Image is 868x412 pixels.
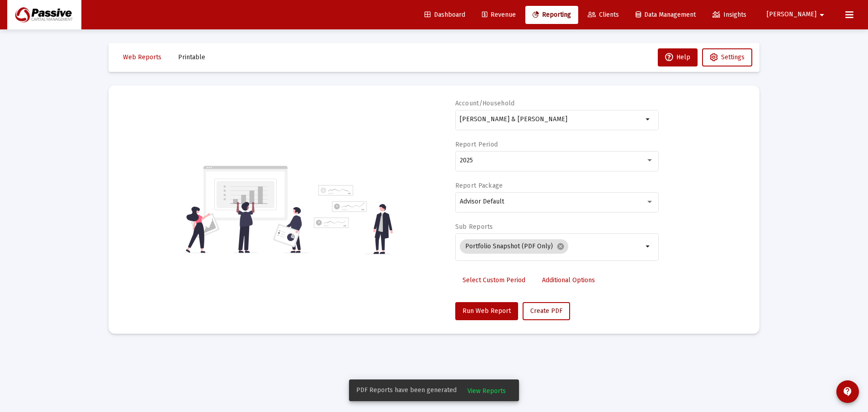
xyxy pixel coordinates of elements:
[460,237,643,256] mat-chip-list: Selection
[460,116,643,123] input: Search or select an account or household
[767,11,816,19] span: [PERSON_NAME]
[455,141,498,148] label: Report Period
[460,382,513,398] button: View Reports
[455,223,493,231] label: Sub Reports
[523,302,570,320] button: Create PDF
[462,307,511,315] span: Run Web Report
[314,185,393,254] img: reporting-alt
[482,11,516,19] span: Revenue
[636,11,696,19] span: Data Management
[475,6,523,24] a: Revenue
[455,182,503,189] label: Report Package
[588,11,619,19] span: Clients
[467,387,506,395] span: View Reports
[557,242,565,251] mat-icon: cancel
[816,6,827,24] mat-icon: arrow_drop_down
[460,198,504,205] span: Advisor Default
[425,11,465,19] span: Dashboard
[530,307,562,315] span: Create PDF
[116,48,169,66] button: Web Reports
[525,6,578,24] a: Reporting
[462,276,525,284] span: Select Custom Period
[184,165,308,254] img: reporting
[643,114,654,125] mat-icon: arrow_drop_down
[460,156,473,164] span: 2025
[756,5,838,24] button: [PERSON_NAME]
[417,6,472,24] a: Dashboard
[580,6,626,24] a: Clients
[702,48,752,66] button: Settings
[842,386,853,397] mat-icon: contact_support
[123,53,161,61] span: Web Reports
[658,48,698,66] button: Help
[705,6,754,24] a: Insights
[533,11,571,19] span: Reporting
[171,48,212,66] button: Printable
[455,99,515,107] label: Account/Household
[643,241,654,252] mat-icon: arrow_drop_down
[542,276,595,284] span: Additional Options
[455,302,518,320] button: Run Web Report
[178,53,205,61] span: Printable
[460,239,568,254] mat-chip: Portfolio Snapshot (PDF Only)
[14,6,75,24] img: Dashboard
[628,6,703,24] a: Data Management
[356,386,457,395] span: PDF Reports have been generated
[712,11,746,19] span: Insights
[721,53,745,61] span: Settings
[665,53,690,61] span: Help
